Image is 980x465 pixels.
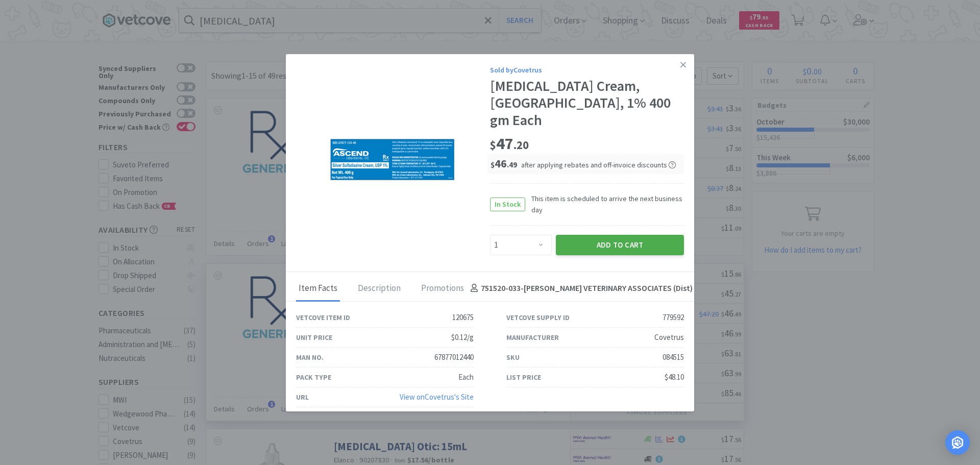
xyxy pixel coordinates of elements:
[654,331,684,344] div: Covetrus
[490,133,529,154] span: 47
[296,372,331,383] div: Pack Type
[296,312,350,323] div: Vetcove Item ID
[490,64,684,76] div: Sold by Covetrus
[506,332,559,343] div: Manufacturer
[296,276,340,302] div: Item Facts
[400,392,474,402] a: View onCovetrus's Site
[507,160,517,169] span: . 49
[296,391,309,403] div: URL
[521,160,676,169] span: after applying rebates and off-invoice discounts
[355,276,403,302] div: Description
[451,331,474,344] div: $0.12/g
[945,430,970,455] div: Open Intercom Messenger
[506,352,520,363] div: SKU
[467,282,693,295] h4: 751520-033 - [PERSON_NAME] VETERINARY ASSOCIATES (Dist)
[491,160,495,169] span: $
[296,352,324,363] div: Man No.
[490,78,684,129] div: [MEDICAL_DATA] Cream, [GEOGRAPHIC_DATA], 1% 400 gm Each
[458,371,474,383] div: Each
[663,311,684,324] div: 779592
[525,193,684,216] span: This item is scheduled to arrive the next business day
[491,198,525,211] span: In Stock
[419,276,467,302] div: Promotions
[452,311,474,324] div: 120675
[556,235,684,255] button: Add to Cart
[329,137,457,182] img: 2162b5c0277545ce8614f93a1ba84477_779592.png
[296,332,332,343] div: Unit Price
[506,312,570,323] div: Vetcove Supply ID
[490,138,496,152] span: $
[506,372,541,383] div: List Price
[665,371,684,383] div: $48.10
[663,351,684,363] div: 084515
[434,351,474,363] div: 67877012440
[513,138,529,152] span: . 20
[491,156,517,170] span: 46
